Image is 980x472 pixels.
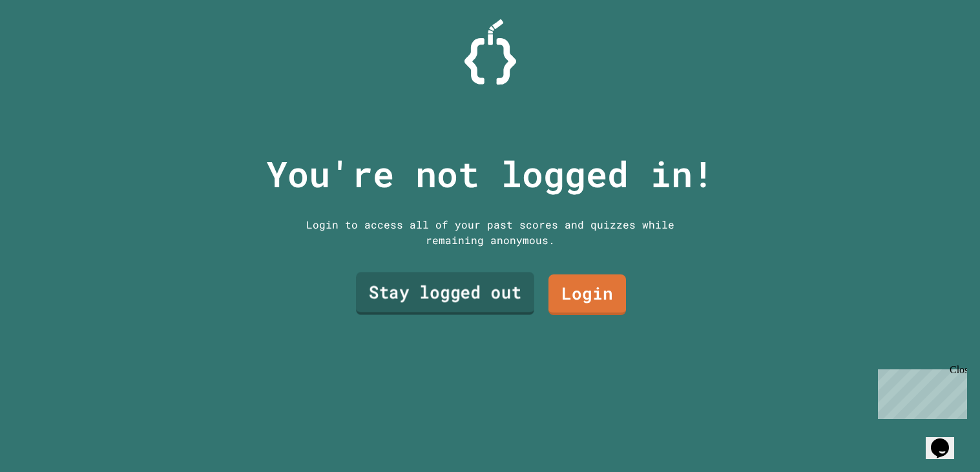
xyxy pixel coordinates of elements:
[297,217,684,248] div: Login to access all of your past scores and quizzes while remaining anonymous.
[5,5,89,82] div: Chat with us now!Close
[926,420,967,459] iframe: chat widget
[266,147,714,201] p: You're not logged in!
[548,274,626,315] a: Login
[873,364,967,419] iframe: chat widget
[464,19,516,85] img: Logo.svg
[355,272,534,315] a: Stay logged out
